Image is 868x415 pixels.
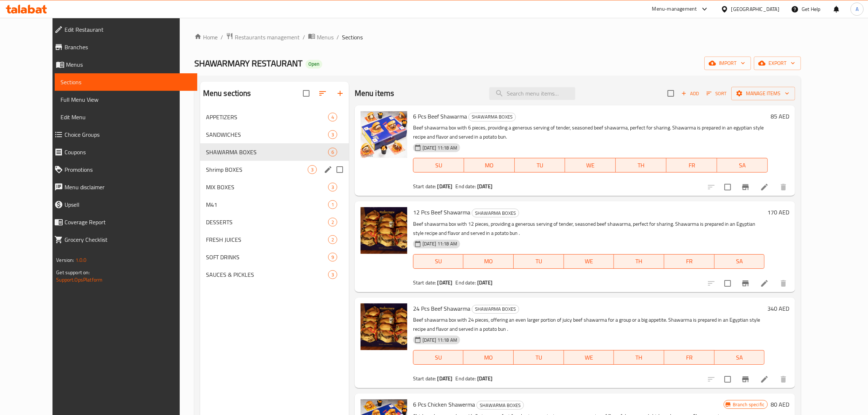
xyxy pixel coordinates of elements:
[413,278,436,287] span: Start date:
[472,305,519,314] div: SHAWARMA BOXES
[678,88,702,99] button: Add
[730,401,767,408] span: Branch specific
[328,254,337,261] span: 9
[48,21,198,38] a: Edit Restaurant
[355,88,394,99] h2: Menu items
[206,113,328,121] div: APPETIZERS
[206,200,328,209] span: M41
[666,158,717,172] button: FR
[48,196,198,213] a: Upsell
[413,303,470,314] span: 24 Pcs Beef Shawarma
[206,235,328,244] span: FRESH JUICES
[567,352,611,363] span: WE
[200,161,349,178] div: Shrimp BOXES3edit
[328,114,337,121] span: 4
[308,32,334,42] a: Menus
[48,126,198,143] a: Choice Groups
[702,88,731,99] span: Sort items
[617,352,661,363] span: TH
[200,108,349,126] div: APPETIZERS4
[194,55,303,71] span: SHAWARMARY RESTAURANT
[565,158,616,172] button: WE
[200,105,349,286] nav: Menu sections
[203,88,251,99] h2: Menu sections
[361,303,407,350] img: 24 Pcs Beef Shawarma
[314,85,331,102] span: Sort sections
[328,219,337,226] span: 2
[667,256,712,267] span: FR
[717,256,762,267] span: SA
[760,59,795,68] span: export
[737,371,754,388] button: Branch-specific-item
[413,123,768,141] p: Beef shawarma box with 6 pieces, providing a generous serving of tender, seasoned beef shawarma, ...
[206,165,308,174] span: Shrimp BOXES
[568,160,613,171] span: WE
[56,268,90,277] span: Get support on:
[200,266,349,283] div: SAUCES & PICKLES3
[55,73,198,91] a: Sections
[678,88,702,99] span: Add item
[420,240,460,247] span: [DATE] 11:18 AM
[472,209,519,217] span: SHAWARMA BOXES
[65,25,192,34] span: Edit Restaurant
[65,165,192,174] span: Promotions
[48,178,198,196] a: Menu disclaimer
[305,60,322,69] div: Open
[771,399,789,410] h6: 80 AED
[466,256,511,267] span: MO
[413,207,470,218] span: 12 Pcs Beef Shawarma
[771,111,789,121] h6: 85 AED
[472,209,519,217] div: SHAWARMA BOXES
[420,337,460,344] span: [DATE] 11:18 AM
[328,201,337,208] span: 1
[767,207,789,217] h6: 170 AED
[437,374,453,383] b: [DATE]
[48,161,198,178] a: Promotions
[680,89,700,98] span: Add
[200,196,349,213] div: M411
[48,143,198,161] a: Coupons
[664,350,715,365] button: FR
[463,350,514,365] button: MO
[416,352,461,363] span: SU
[206,183,328,191] span: MIX BOXES
[56,255,74,265] span: Version:
[361,207,407,254] img: 12 Pcs Beef Shawarma
[65,200,192,209] span: Upsell
[200,178,349,196] div: MIX BOXES3
[720,276,735,291] span: Select to update
[616,158,666,172] button: TH
[515,158,565,172] button: TU
[65,43,192,51] span: Branches
[704,57,751,70] button: import
[55,91,198,108] a: Full Menu View
[489,87,575,100] input: search
[194,32,801,42] nav: breadcrumb
[413,158,464,172] button: SU
[308,166,316,173] span: 3
[61,113,192,121] span: Edit Menu
[226,32,300,42] a: Restaurants management
[720,160,765,171] span: SA
[328,253,337,261] div: items
[65,218,192,226] span: Coverage Report
[194,33,218,42] a: Home
[305,61,322,67] span: Open
[413,399,475,410] span: 6 Pcs Chicken Shawerma
[206,253,328,261] span: SOFT DRINKS
[464,158,515,172] button: MO
[206,270,328,279] span: SAUCES & PICKLES
[775,178,792,196] button: delete
[328,183,337,191] div: items
[564,254,614,269] button: WE
[308,165,317,174] div: items
[206,148,328,156] span: SHAWARMA BOXES
[477,182,493,191] b: [DATE]
[206,130,328,139] div: SANDWICHES
[437,278,453,287] b: [DATE]
[328,200,337,209] div: items
[413,220,764,238] p: Beef shawarma box with 12 pieces, providing a generous serving of tender, seasoned beef shawarma,...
